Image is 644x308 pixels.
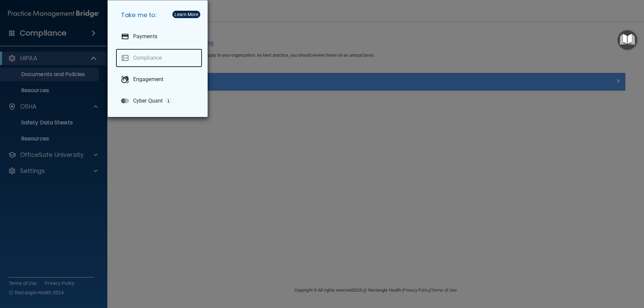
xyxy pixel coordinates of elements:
[618,30,637,50] button: Open Resource Center
[133,76,163,83] p: Engagement
[116,6,202,24] h5: Take me to:
[116,70,202,89] a: Engagement
[133,98,163,104] p: Cyber Quant
[528,260,636,287] iframe: Drift Widget Chat Controller
[172,11,200,18] button: Learn More
[116,49,202,67] a: Compliance
[133,33,157,40] p: Payments
[116,27,202,46] a: Payments
[174,12,198,17] div: Learn More
[116,91,202,110] a: Cyber Quant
